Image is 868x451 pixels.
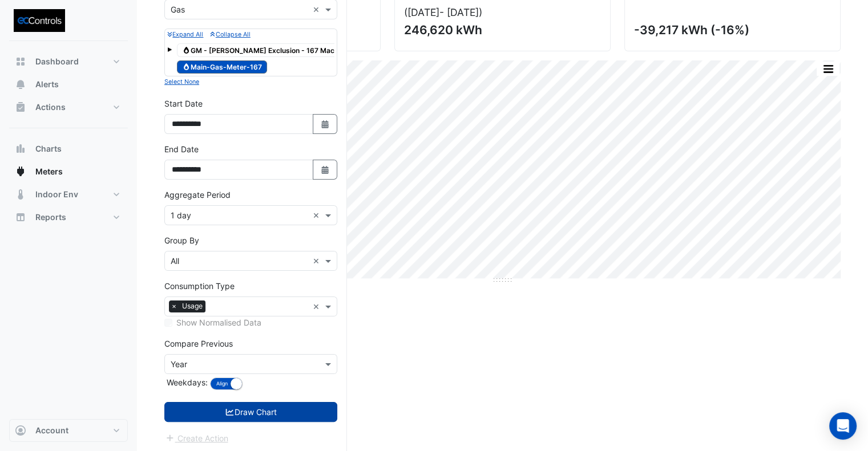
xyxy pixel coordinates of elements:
span: Usage [179,300,205,312]
app-icon: Meters [15,166,26,177]
button: Reports [9,206,128,229]
app-icon: Dashboard [15,56,26,67]
span: Clear [313,3,322,15]
app-icon: Actions [15,101,26,113]
button: Indoor Env [9,183,128,206]
small: Select None [164,78,199,86]
span: GM - [PERSON_NAME] Exclusion - 167 Macquarie [177,43,361,57]
span: Reports [35,212,66,223]
span: Clear [313,209,322,221]
label: Start Date [164,97,203,109]
app-icon: Reports [15,212,26,223]
label: Consumption Type [164,280,235,292]
fa-icon: Gas [182,46,191,54]
span: Clear [313,255,322,267]
div: -39,217 kWh (-16%) [634,23,829,37]
app-icon: Alerts [15,79,26,90]
span: - [DATE] [439,6,479,18]
span: Charts [35,143,62,155]
div: 246,620 kWh [404,23,599,37]
label: Group By [164,234,199,246]
label: Weekdays: [164,376,208,388]
button: Charts [9,137,128,160]
app-icon: Charts [15,143,26,155]
span: Account [35,425,68,436]
label: Show Normalised Data [176,316,261,328]
small: Collapse All [210,31,250,38]
span: Dashboard [35,56,79,67]
span: Indoor Env [35,189,78,200]
div: ([DATE] ) [404,6,601,18]
small: Expand All [167,31,203,38]
button: Meters [9,160,128,183]
label: End Date [164,143,199,155]
span: Meters [35,166,63,177]
span: Main-Gas-Meter-167 [177,60,267,74]
span: Alerts [35,79,59,90]
span: Actions [35,101,66,113]
button: Draw Chart [164,402,337,422]
button: Select None [164,76,199,87]
app-icon: Indoor Env [15,189,26,200]
label: Compare Previous [164,338,233,350]
button: Actions [9,96,128,119]
button: More Options [817,62,839,76]
span: × [169,300,179,312]
fa-icon: Gas [182,63,191,71]
img: Company Logo [14,9,65,32]
div: Open Intercom Messenger [829,412,857,440]
button: Expand All [167,29,203,39]
fa-icon: Select Date [320,165,330,174]
button: Collapse All [210,29,250,39]
div: Selected meters/streams do not support normalisation [164,316,337,328]
app-escalated-ticket-create-button: Please draw the charts first [164,432,229,442]
button: Dashboard [9,50,128,73]
span: Clear [313,300,322,312]
fa-icon: Select Date [320,119,330,129]
button: Alerts [9,73,128,96]
button: Account [9,419,128,442]
label: Aggregate Period [164,189,231,201]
